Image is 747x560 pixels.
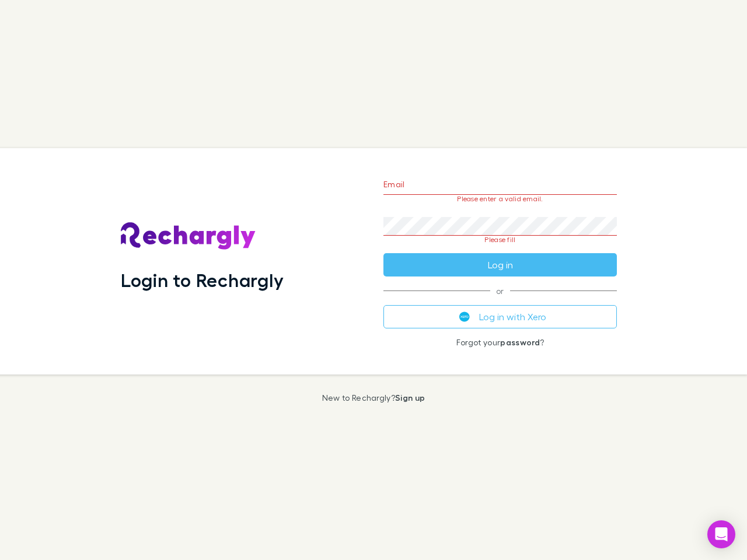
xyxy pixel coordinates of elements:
h1: Login to Rechargly [121,269,284,291]
p: New to Rechargly? [322,393,425,402]
p: Please enter a valid email. [383,195,617,203]
p: Please fill [383,236,617,244]
a: Sign up [395,393,425,402]
button: Log in [383,253,617,276]
a: password [500,337,540,347]
div: Open Intercom Messenger [707,520,735,548]
button: Log in with Xero [383,305,617,328]
p: Forgot your ? [383,338,617,347]
span: or [383,290,617,291]
img: Xero's logo [459,311,470,322]
img: Rechargly's Logo [121,222,256,250]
